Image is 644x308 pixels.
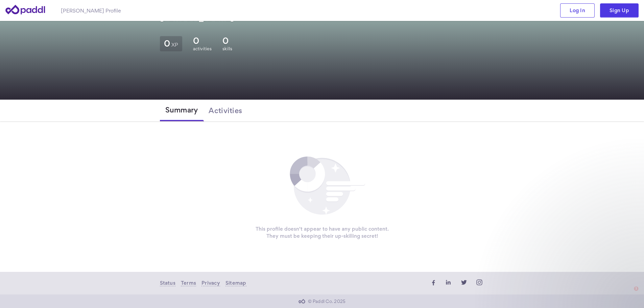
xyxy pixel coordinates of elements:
a: Sitemap [225,280,246,287]
span: 0 [164,40,170,47]
a: linkedin [443,277,453,289]
small: XP [171,43,178,47]
span: activities [193,46,212,51]
h5: This profile doesn't appear to have any public content. [160,225,484,232]
h1: [PERSON_NAME] Profile [61,7,121,14]
span: Activities [209,106,242,114]
span: 0 [193,36,199,46]
a: Privacy [201,280,220,287]
span: skills [222,46,232,51]
span: © Paddl Co. 2025 [308,299,346,304]
span: 1 [635,285,640,290]
a: facebook [428,277,438,289]
iframe: Intercom live chat [621,285,637,301]
a: Sign Up [600,3,639,18]
a: Status [160,280,175,287]
span: Summary [165,106,198,114]
div: tabs [160,100,484,121]
a: twitter [459,277,469,289]
a: instagram [474,277,484,289]
h5: They must be keeping their up-skilling secret! [160,232,484,239]
a: Terms [181,280,196,287]
a: Log In [560,3,595,18]
span: 0 [222,36,229,46]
